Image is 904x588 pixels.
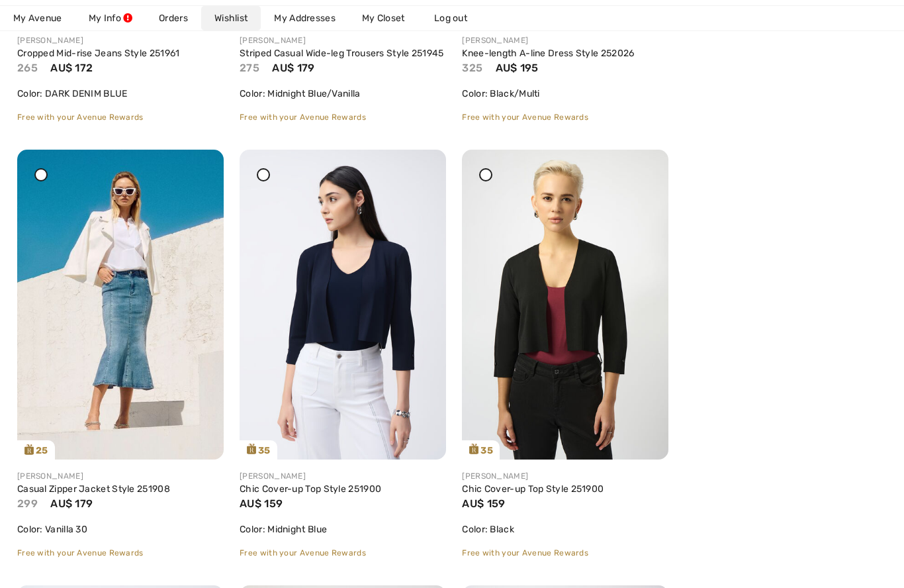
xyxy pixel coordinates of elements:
[240,547,446,559] div: Free with your Avenue Rewards
[349,6,418,30] a: My Closet
[240,111,446,123] div: Free with your Avenue Rewards
[240,150,446,460] img: joseph-ribkoff-sweaters-cardigans-midnight-blue_251900c_2_68c7_search.jpg
[17,48,180,59] a: Cropped Mid-rise Jeans Style 251961
[17,111,224,123] div: Free with your Avenue Rewards
[17,150,224,460] img: joseph-ribkoff-jackets-blazers-vanilla_251908a_1_7371_search.jpg
[50,497,93,510] span: AU$ 179
[17,483,170,495] a: Casual Zipper Jacket Style 251908
[75,6,146,30] a: My Info
[146,6,201,30] a: Orders
[462,62,482,74] span: 325
[240,62,259,74] span: 275
[240,87,446,101] div: Color: Midnight Blue/Vanilla
[462,87,668,101] div: Color: Black/Multi
[17,62,38,74] span: 265
[201,6,261,30] a: Wishlist
[462,497,505,510] span: AU$ 159
[272,62,314,74] span: AU$ 179
[13,11,62,25] span: My Avenue
[17,547,224,559] div: Free with your Avenue Rewards
[240,34,446,46] div: [PERSON_NAME]
[240,522,446,536] div: Color: Midnight Blue
[462,111,668,123] div: Free with your Avenue Rewards
[50,62,93,74] span: AU$ 172
[462,483,604,495] a: Chic Cover-up Top Style 251900
[462,48,634,59] a: Knee-length A-line Dress Style 252026
[17,522,224,536] div: Color: Vanilla 30
[240,470,446,482] div: [PERSON_NAME]
[17,34,224,46] div: [PERSON_NAME]
[462,470,668,482] div: [PERSON_NAME]
[462,547,668,559] div: Free with your Avenue Rewards
[496,62,539,74] span: AU$ 195
[240,150,446,460] a: 35
[261,6,349,30] a: My Addresses
[421,6,494,30] a: Log out
[462,522,668,536] div: Color: Black
[240,483,381,495] a: Chic Cover-up Top Style 251900
[462,150,668,460] a: 35
[462,150,668,460] img: joseph-ribkoff-sweaters-cardigans-black_251900a_2_764b_search.jpg
[462,34,668,46] div: [PERSON_NAME]
[17,470,224,482] div: [PERSON_NAME]
[17,150,224,460] a: 25
[240,48,444,59] a: Striped Casual Wide-leg Trousers Style 251945
[17,87,224,101] div: Color: DARK DENIM BLUE
[240,497,283,510] span: AU$ 159
[17,497,38,510] span: 299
